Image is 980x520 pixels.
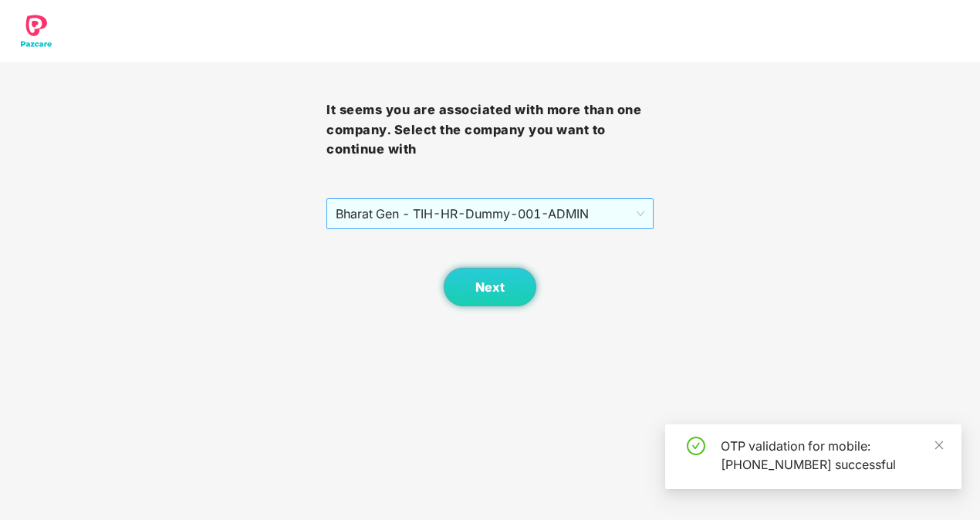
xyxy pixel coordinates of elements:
[336,199,644,228] span: Bharat Gen - TIH - HR-Dummy-001 - ADMIN
[687,437,705,455] span: check-circle
[326,100,653,160] h3: It seems you are associated with more than one company. Select the company you want to continue with
[934,440,945,451] span: close
[475,280,505,295] span: Next
[721,437,943,474] div: OTP validation for mobile: [PHONE_NUMBER] successful
[444,268,536,306] button: Next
